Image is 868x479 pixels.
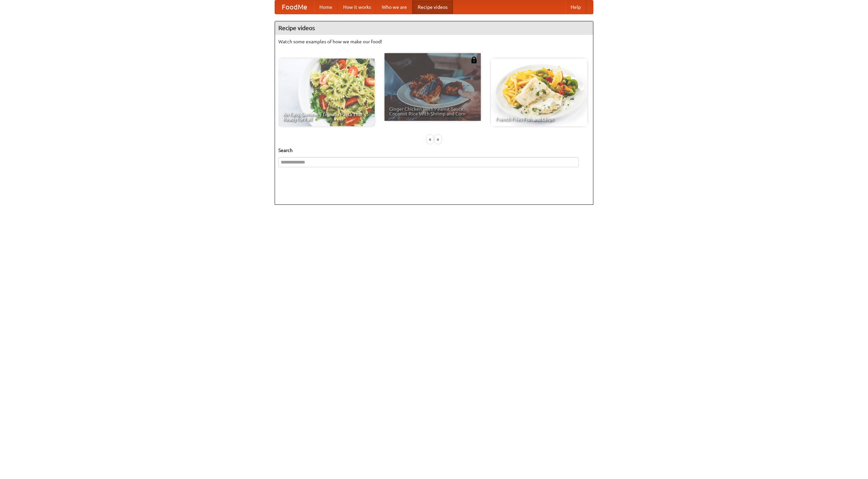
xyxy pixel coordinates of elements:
[278,59,375,126] a: An Easy, Summery Tomato Pasta That's Ready for Fall
[427,135,433,144] div: «
[376,0,412,14] a: Who we are
[496,117,583,122] span: French Fries Fish and Chips
[278,147,590,154] h5: Search
[435,135,441,144] div: »
[338,0,376,14] a: How it works
[314,0,338,14] a: Home
[283,112,370,122] span: An Easy, Summery Tomato Pasta That's Ready for Fall
[278,38,590,45] p: Watch some examples of how we make our food!
[275,0,314,14] a: FoodMe
[412,0,453,14] a: Recipe videos
[491,59,587,126] a: French Fries Fish and Chips
[565,0,586,14] a: Help
[275,21,593,35] h4: Recipe videos
[471,57,477,63] img: 483408.png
